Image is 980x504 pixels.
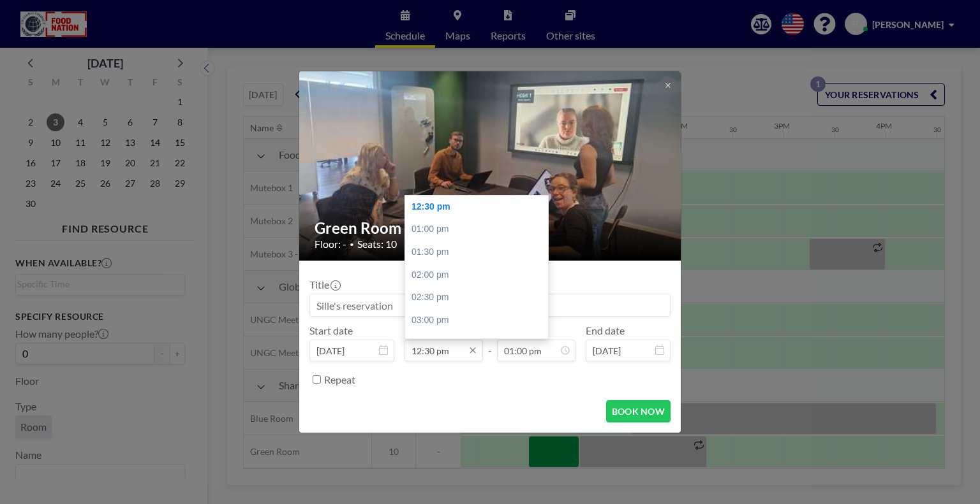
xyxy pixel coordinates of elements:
span: Floor: - [315,238,346,250]
span: Seats: 10 [357,238,397,250]
div: 02:00 pm [405,264,554,287]
button: BOOK NOW [606,400,671,422]
div: 01:00 pm [405,218,554,241]
span: - [488,329,492,357]
label: End date [586,324,625,337]
input: Sille's reservation [310,294,670,316]
div: 01:30 pm [405,241,554,264]
img: 537.jpeg [299,22,682,309]
label: Start date [309,324,353,337]
label: Repeat [324,373,355,386]
div: 03:30 pm [405,331,554,354]
label: Title [309,278,339,291]
span: • [350,240,354,249]
div: 12:30 pm [405,196,554,219]
h2: Green Room [315,219,667,238]
div: 03:00 pm [405,309,554,332]
div: 02:30 pm [405,286,554,309]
